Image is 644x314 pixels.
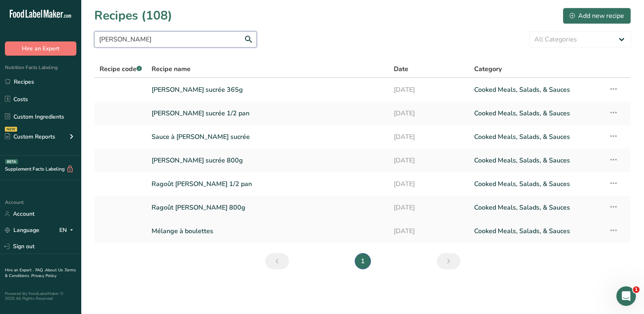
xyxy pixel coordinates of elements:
iframe: Intercom live chat [616,286,636,306]
a: Cooked Meals, Salads, & Sauces [474,128,599,145]
div: NEW [5,127,17,132]
a: [DATE] [394,175,464,193]
a: Cooked Meals, Salads, & Sauces [474,223,599,240]
div: EN [59,225,76,235]
a: Next page [437,253,460,269]
a: Privacy Policy [31,273,56,279]
span: Date [394,64,408,74]
button: Add new recipe [563,8,631,24]
span: Recipe code [100,65,142,74]
a: Hire an Expert . [5,267,34,273]
a: [PERSON_NAME] sucrée 1/2 pan [152,105,384,122]
a: Ragoût [PERSON_NAME] 1/2 pan [152,175,384,193]
a: Ragoût [PERSON_NAME] 800g [152,199,384,216]
a: Terms & Conditions . [5,267,76,279]
a: [DATE] [394,223,464,240]
a: Previous page [265,253,289,269]
a: Sauce à [PERSON_NAME] sucrée [152,128,384,145]
div: Powered By FoodLabelMaker © 2025 All Rights Reserved [5,291,76,301]
div: Add new recipe [570,11,624,21]
a: [DATE] [394,199,464,216]
a: Mélange à boulettes [152,223,384,240]
a: Language [5,223,39,237]
input: Search for recipe [94,31,257,48]
span: Category [474,64,502,74]
a: Cooked Meals, Salads, & Sauces [474,152,599,169]
a: [DATE] [394,128,464,145]
a: About Us . [45,267,65,273]
span: Recipe name [152,64,191,74]
a: [DATE] [394,81,464,98]
h1: Recipes (108) [94,6,172,25]
a: Cooked Meals, Salads, & Sauces [474,199,599,216]
a: Cooked Meals, Salads, & Sauces [474,105,599,122]
span: 1 [633,286,640,293]
a: [PERSON_NAME] sucrée 800g [152,152,384,169]
a: Cooked Meals, Salads, & Sauces [474,81,599,98]
a: [PERSON_NAME] sucrée 365g [152,81,384,98]
a: Cooked Meals, Salads, & Sauces [474,175,599,193]
div: Custom Reports [5,132,55,141]
button: Hire an Expert [5,41,76,56]
div: BETA [5,159,18,164]
a: [DATE] [394,105,464,122]
a: FAQ . [35,267,45,273]
a: [DATE] [394,152,464,169]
